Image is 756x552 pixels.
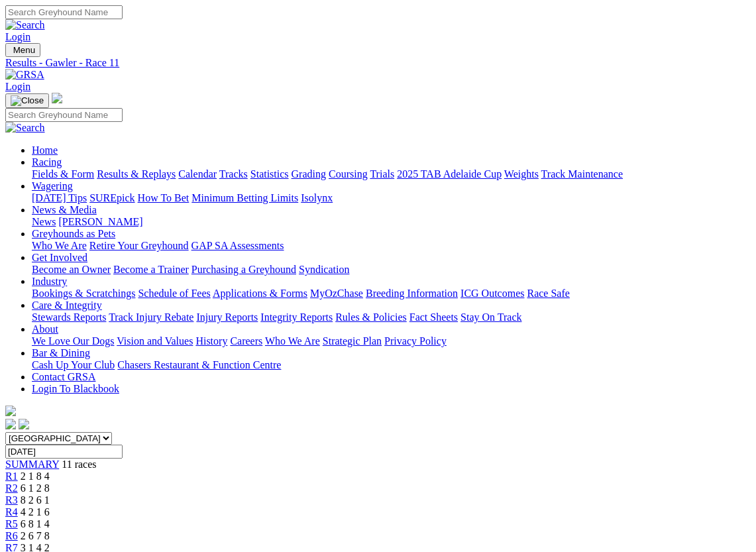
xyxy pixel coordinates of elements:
a: [DATE] Tips [32,192,87,203]
a: Login [5,81,30,92]
div: News & Media [32,216,751,228]
a: Care & Integrity [32,300,102,311]
a: Results & Replays [97,168,176,180]
img: Close [11,95,44,106]
a: Careers [230,335,262,347]
a: Coursing [329,168,368,180]
a: Injury Reports [196,311,258,323]
a: Become an Owner [32,264,111,275]
input: Search [5,108,123,122]
a: Stay On Track [460,311,521,323]
a: Syndication [299,264,349,275]
div: Greyhounds as Pets [32,240,751,252]
span: R1 [5,470,18,482]
a: Bookings & Scratchings [32,288,135,299]
div: Get Involved [32,264,751,276]
a: R6 [5,530,18,541]
a: Track Injury Rebate [109,311,193,323]
a: Who We Are [265,335,320,347]
span: 2 1 8 4 [21,470,50,482]
a: R4 [5,506,18,518]
a: Strategic Plan [323,335,382,347]
a: Race Safe [527,288,569,299]
a: About [32,323,58,335]
div: Wagering [32,192,751,204]
a: Who We Are [32,240,87,251]
a: 2025 TAB Adelaide Cup [397,168,502,180]
a: News & Media [32,204,97,215]
a: Login To Blackbook [32,383,119,394]
a: Racing [32,156,62,168]
a: We Love Our Dogs [32,335,114,347]
button: Toggle navigation [5,93,49,108]
button: Toggle navigation [5,43,40,57]
a: GAP SA Assessments [191,240,284,251]
a: News [32,216,56,227]
a: R5 [5,518,18,529]
div: Racing [32,168,751,180]
a: SUREpick [89,192,135,203]
a: Fields & Form [32,168,94,180]
a: Stewards Reports [32,311,106,323]
a: Chasers Restaurant & Function Centre [117,359,281,370]
a: Home [32,144,58,156]
img: Search [5,19,45,31]
a: Rules & Policies [335,311,407,323]
a: MyOzChase [310,288,363,299]
a: Track Maintenance [541,168,623,180]
span: 4 2 1 6 [21,506,50,518]
a: Get Involved [32,252,87,263]
img: Search [5,122,45,134]
a: Privacy Policy [384,335,447,347]
a: Minimum Betting Limits [191,192,298,203]
a: R2 [5,482,18,494]
a: Bar & Dining [32,347,90,359]
span: 2 6 7 8 [21,530,50,541]
span: 11 races [62,459,96,470]
a: Schedule of Fees [138,288,210,299]
a: Greyhounds as Pets [32,228,115,239]
div: About [32,335,751,347]
a: Isolynx [301,192,333,203]
span: 6 1 2 8 [21,482,50,494]
a: Fact Sheets [409,311,458,323]
span: Menu [13,45,35,55]
img: logo-grsa-white.png [5,406,16,416]
span: 6 8 1 4 [21,518,50,529]
a: Login [5,31,30,42]
img: GRSA [5,69,44,81]
a: Applications & Forms [213,288,307,299]
img: logo-grsa-white.png [52,93,62,103]
a: History [195,335,227,347]
a: Retire Your Greyhound [89,240,189,251]
a: Grading [292,168,326,180]
input: Search [5,5,123,19]
span: 8 2 6 1 [21,494,50,506]
a: Breeding Information [366,288,458,299]
a: Vision and Values [117,335,193,347]
a: Results - Gawler - Race 11 [5,57,751,69]
a: Cash Up Your Club [32,359,115,370]
div: Care & Integrity [32,311,751,323]
a: R3 [5,494,18,506]
a: Integrity Reports [260,311,333,323]
input: Select date [5,445,123,459]
div: Industry [32,288,751,300]
a: Statistics [250,168,289,180]
a: ICG Outcomes [460,288,524,299]
a: SUMMARY [5,459,59,470]
a: Industry [32,276,67,287]
a: Calendar [178,168,217,180]
a: Purchasing a Greyhound [191,264,296,275]
img: facebook.svg [5,419,16,429]
a: [PERSON_NAME] [58,216,142,227]
a: Contact GRSA [32,371,95,382]
img: twitter.svg [19,419,29,429]
a: Wagering [32,180,73,192]
a: Trials [370,168,394,180]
